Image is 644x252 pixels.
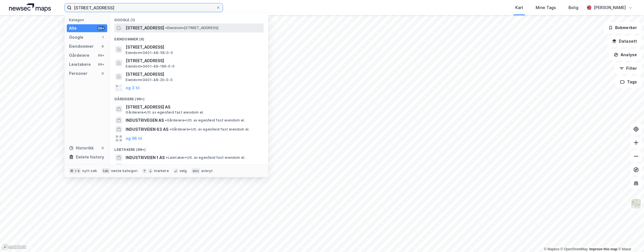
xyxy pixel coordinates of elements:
[561,247,588,251] a: OpenStreetMap
[126,117,164,124] span: INDUSTRIVEGEN AS
[110,92,268,103] div: Gårdeiere (99+)
[82,169,97,173] div: nytt søk
[594,4,626,11] div: [PERSON_NAME]
[126,126,168,133] span: INDUSTRIVEIEN 63 AS
[568,4,578,11] div: Bolig
[165,118,167,122] span: •
[536,4,556,11] div: Mine Tags
[97,53,105,58] div: 99+
[110,32,268,43] div: Eiendommer (6)
[69,18,107,22] div: Kategori
[69,43,94,50] div: Eiendommer
[126,64,175,69] span: Eiendom • 3401-49-196-0-0
[126,57,261,64] span: [STREET_ADDRESS]
[201,169,213,173] div: avbryt
[126,71,261,78] span: [STREET_ADDRESS]
[9,3,51,12] img: logo.a4113a55bc3d86da70a041830d287a7e.svg
[609,49,642,60] button: Analyse
[69,70,87,77] div: Personer
[166,155,168,160] span: •
[69,52,89,59] div: Gårdeiere
[126,163,163,170] span: GAMLEVEIEN 55 AS
[126,135,142,142] button: og 96 til
[111,169,138,173] div: neste kategori
[616,225,644,252] iframe: Chat Widget
[100,71,105,76] div: 0
[100,35,105,40] div: 1
[126,84,139,91] button: og 3 til
[69,61,91,68] div: Leietakere
[631,198,641,209] img: Z
[544,247,559,251] a: Mapbox
[615,76,642,88] button: Tags
[110,143,268,153] div: Leietakere (99+)
[589,247,617,251] a: Improve this map
[100,146,105,150] div: 0
[126,154,165,161] span: INDUSTRIVEIEN 1 AS
[165,118,245,123] span: Gårdeiere • Utl. av egen/leid fast eiendom el.
[615,63,642,74] button: Filter
[69,34,83,41] div: Google
[110,13,268,23] div: Google (1)
[165,26,218,30] span: Eiendom • [STREET_ADDRESS]
[126,78,172,82] span: Eiendom • 3401-48-20-0-0
[192,168,200,174] div: esc
[126,110,204,115] span: Gårdeiere • Utl. av egen/leid fast eiendom el.
[69,145,94,151] div: Historikk
[166,155,245,160] span: Leietaker • Utl. av egen/leid fast eiendom el.
[604,22,642,33] button: Bokmerker
[72,3,216,12] input: Søk på adresse, matrikkel, gårdeiere, leietakere eller personer
[165,26,167,30] span: •
[69,168,81,174] div: ⌘ + k
[179,169,187,173] div: velg
[2,244,27,250] a: Mapbox homepage
[154,169,169,173] div: markere
[607,36,642,47] button: Datasett
[169,127,171,131] span: •
[102,168,110,174] div: tab
[126,25,164,31] span: [STREET_ADDRESS]
[76,154,104,160] div: Delete history
[616,225,644,252] div: Kontrollprogram for chat
[169,127,249,132] span: Gårdeiere • Utl. av egen/leid fast eiendom el.
[97,26,105,31] div: 99+
[126,104,261,110] span: [STREET_ADDRESS] AS
[126,51,173,55] span: Eiendom • 3401-48-58-0-0
[97,62,105,67] div: 99+
[126,44,261,51] span: [STREET_ADDRESS]
[515,4,523,11] div: Kart
[100,44,105,49] div: 6
[69,25,77,32] div: Alle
